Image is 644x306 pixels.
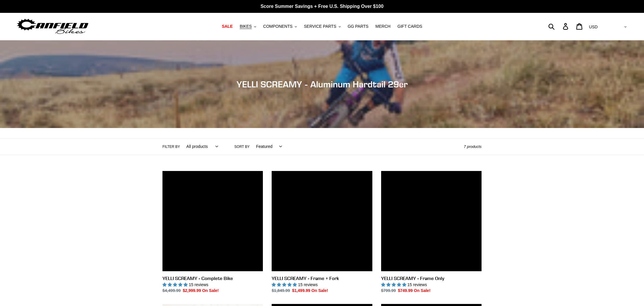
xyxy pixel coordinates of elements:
[162,144,180,149] label: Filter by
[237,79,408,89] span: YELLI SCREAMY - Aluminum Hardtail 29er
[301,23,343,30] button: SERVICE PARTS
[260,23,300,30] button: COMPONENTS
[234,144,250,149] label: Sort by
[551,20,566,33] input: Search
[373,23,393,30] a: MERCH
[464,144,482,149] span: 7 products
[376,24,390,29] span: MERCH
[237,23,259,30] button: BIKES
[348,24,369,29] span: GG PARTS
[16,17,89,36] img: Canfield Bikes
[263,24,292,29] span: COMPONENTS
[345,23,371,30] a: GG PARTS
[395,23,425,30] a: GIFT CARDS
[222,24,233,29] span: SALE
[398,24,422,29] span: GIFT CARDS
[304,24,336,29] span: SERVICE PARTS
[240,24,252,29] span: BIKES
[219,23,236,30] a: SALE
